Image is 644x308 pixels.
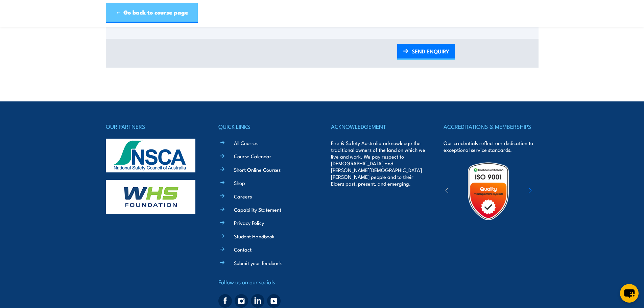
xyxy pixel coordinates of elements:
[234,166,281,173] a: Short Online Courses
[106,180,195,214] img: whs-logo-footer
[234,139,258,146] a: All Courses
[234,152,271,160] a: Course Calendar
[234,206,281,213] a: Capability Statement
[331,140,426,187] p: Fire & Safety Australia acknowledge the traditional owners of the land on which we live and work....
[106,122,200,131] h4: OUR PARTNERS
[106,139,195,172] img: nsca-logo-footer
[331,122,426,131] h4: ACKNOWLEDGEMENT
[234,259,282,266] a: Submit your feedback
[234,179,245,186] a: Shop
[234,233,275,240] a: Student Handbook
[234,219,264,226] a: Privacy Policy
[234,193,252,200] a: Careers
[397,44,455,60] a: SEND ENQUIRY
[459,162,518,221] img: Untitled design (19)
[218,122,313,131] h4: QUICK LINKS
[518,180,577,203] img: ewpa-logo
[234,246,252,253] a: Contact
[218,277,313,287] h4: Follow us on our socials
[444,140,538,153] p: Our credentials reflect our dedication to exceptional service standards.
[106,3,198,23] a: ← Go back to course page
[620,284,639,303] button: chat-button
[444,122,538,131] h4: ACCREDITATIONS & MEMBERSHIPS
